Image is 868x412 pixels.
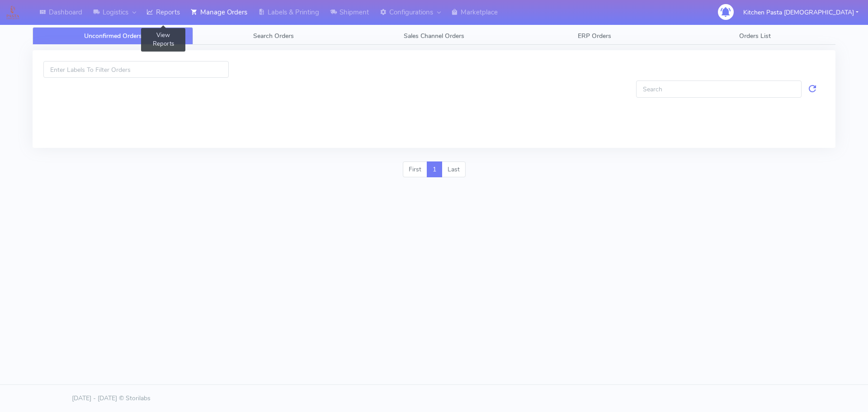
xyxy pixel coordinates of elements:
span: Orders List [739,32,771,40]
button: Kitchen Pasta [DEMOGRAPHIC_DATA] [736,3,865,22]
a: 1 [427,161,442,178]
ul: Tabs [33,27,835,45]
span: Sales Channel Orders [404,32,464,40]
input: Enter Labels To Filter Orders [43,61,229,78]
span: Search Orders [253,32,294,40]
input: Search [636,81,802,97]
span: Unconfirmed Orders [84,32,142,40]
span: ERP Orders [578,32,611,40]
